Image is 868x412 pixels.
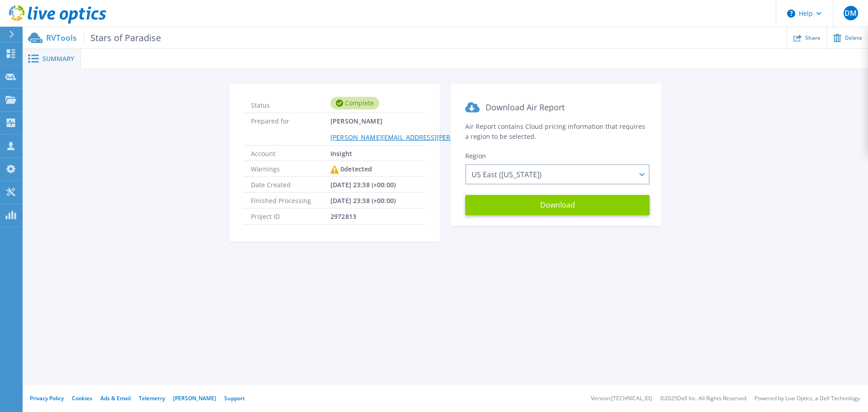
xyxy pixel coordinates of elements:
[660,396,746,402] li: © 2025 Dell Inc. All Rights Reserved
[251,97,330,109] span: Status
[100,394,131,402] a: Ads & Email
[251,193,330,208] span: Finished Processing
[330,161,372,177] div: 0 detected
[251,177,330,192] span: Date Created
[330,133,541,142] a: [PERSON_NAME][EMAIL_ADDRESS][PERSON_NAME][DOMAIN_NAME]
[72,394,92,402] a: Cookies
[330,208,356,224] span: 2972813
[845,35,862,41] span: Delete
[591,396,652,402] li: Version: [TECHNICAL_ID]
[755,396,860,402] li: Powered by Live Optics, a Dell Technology
[46,33,161,43] p: RVTools
[844,9,857,17] span: DM
[465,122,645,141] span: Air Report contains Cloud pricing information that requires a region to be selected.
[251,146,330,161] span: Account
[330,97,379,109] div: Complete
[251,208,330,224] span: Project ID
[30,394,64,402] a: Privacy Policy
[173,394,216,402] a: [PERSON_NAME]
[465,164,650,185] div: US East ([US_STATE])
[330,113,541,145] span: [PERSON_NAME]
[224,394,245,402] a: Support
[465,152,486,160] span: Region
[42,56,74,62] span: Summary
[330,177,396,192] span: [DATE] 23:38 (+00:00)
[84,33,161,43] span: Stars of Paradise
[330,146,352,161] span: Insight
[251,113,330,145] span: Prepared for
[465,195,650,215] button: Download
[330,193,396,208] span: [DATE] 23:38 (+00:00)
[805,35,821,41] span: Share
[139,394,165,402] a: Telemetry
[486,102,565,113] span: Download Air Report
[251,161,330,176] span: Warnings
